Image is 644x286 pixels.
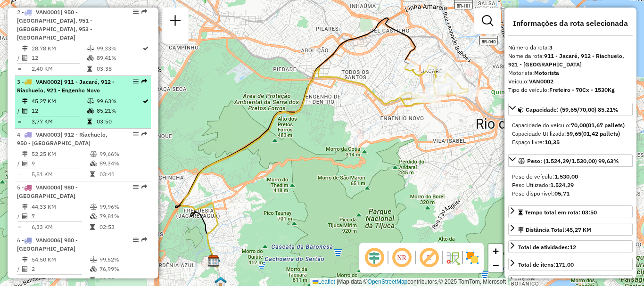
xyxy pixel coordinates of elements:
strong: 171,00 [555,261,574,268]
i: Rota otimizada [143,98,149,104]
div: Peso: (1.524,29/1.530,00) 99,63% [508,169,633,202]
td: 76,99% [99,264,147,274]
a: Peso: (1.524,29/1.530,00) 99,63% [508,154,633,167]
td: 03:50 [96,117,142,126]
a: Tempo total em rota: 03:50 [508,205,633,218]
div: Peso Utilizado: [512,181,629,189]
i: Distância Total [22,204,28,210]
strong: 05,71 [554,190,570,197]
i: % de utilização da cubagem [90,161,97,166]
a: Leaflet [313,278,335,285]
em: Rota exportada [141,9,147,15]
td: = [17,117,22,126]
i: Tempo total em rota [87,66,92,72]
td: / [17,159,22,168]
span: VAN0004 [36,184,60,191]
i: % de utilização do peso [87,98,94,104]
div: Veículo: [508,77,633,86]
div: Peso disponível: [512,189,629,198]
td: 28,78 KM [31,44,87,53]
i: Total de Atividades [22,161,28,166]
td: 85,21% [96,106,142,115]
span: VAN0006 [36,237,60,244]
em: Rota exportada [141,237,147,243]
i: Total de Atividades [22,213,28,219]
em: Opções [133,9,139,15]
span: VAN0002 [36,78,60,85]
i: Total de Atividades [22,108,28,114]
td: 03:41 [99,170,147,179]
div: Capacidade do veículo: [512,121,629,130]
td: = [17,275,22,285]
strong: 59,65 [566,130,581,137]
strong: VAN0002 [529,78,553,85]
div: Total de itens: [518,261,574,269]
span: 6 - [17,237,78,252]
strong: Motorista [534,69,559,76]
span: Capacidade: (59,65/70,00) 85,21% [526,106,619,113]
a: OpenStreetMap [368,278,408,285]
a: Total de atividades:12 [508,240,633,253]
i: % de utilização do peso [90,257,97,262]
i: Tempo total em rota [87,119,92,124]
strong: 1.530,00 [554,173,578,180]
div: Motorista: [508,69,633,77]
td: 99,96% [99,202,147,212]
td: 6,33 KM [31,222,90,232]
td: 7 [31,212,90,221]
i: Tempo total em rota [90,277,95,283]
span: + [493,245,499,257]
td: = [17,64,22,74]
td: 02:53 [99,222,147,232]
span: Ocultar deslocamento [363,246,386,269]
td: / [17,53,22,63]
i: % de utilização do peso [90,151,97,157]
h4: Informações da rota selecionada [508,19,633,28]
i: Distância Total [22,46,28,51]
span: Peso: (1.524,29/1.530,00) 99,63% [527,157,619,164]
td: 12 [31,106,87,115]
i: Total de Atividades [22,266,28,272]
span: 45,27 KM [566,226,591,233]
td: 99,66% [99,149,147,159]
strong: 911 - Jacaré, 912 - Riachuelo, 921 - [GEOGRAPHIC_DATA] [508,52,624,68]
span: 2 - [17,8,92,41]
img: CDD Jacarepaguá [207,255,220,267]
i: Distância Total [22,257,28,262]
strong: Freteiro - 70Cx - 1530Kg [549,86,615,93]
a: Nova sessão e pesquisa [166,11,185,33]
td: 03:38 [96,64,142,74]
i: % de utilização do peso [87,46,94,51]
span: 4 - [17,131,107,147]
div: Espaço livre: [512,138,629,147]
span: VAN0001 [36,8,60,16]
td: = [17,222,22,232]
td: 89,41% [96,53,142,63]
span: 5 - [17,184,78,199]
td: 89,34% [99,159,147,168]
td: 99,33% [96,44,142,53]
div: Capacidade Utilizada: [512,130,629,138]
span: | 912 - Riachuelo, 950 - [GEOGRAPHIC_DATA] [17,131,107,147]
i: % de utilização do peso [90,204,97,210]
td: 99,63% [96,97,142,106]
td: 3,77 KM [31,117,87,126]
em: Opções [133,184,139,190]
i: % de utilização da cubagem [87,55,94,61]
td: 9 [31,159,90,168]
em: Opções [133,79,139,84]
td: 54,50 KM [31,255,90,264]
div: Tipo do veículo: [508,86,633,94]
span: Exibir rótulo [418,246,440,269]
i: % de utilização da cubagem [90,213,97,219]
em: Rota exportada [141,131,147,137]
a: Exibir filtros [478,11,497,30]
strong: 10,35 [545,139,560,146]
a: Zoom out [488,258,503,272]
span: | [337,278,338,285]
td: 79,81% [99,212,147,221]
td: / [17,264,22,274]
i: Total de Atividades [22,55,28,61]
div: Distância Total: [518,226,591,234]
span: Tempo total em rota: 03:50 [525,209,597,216]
